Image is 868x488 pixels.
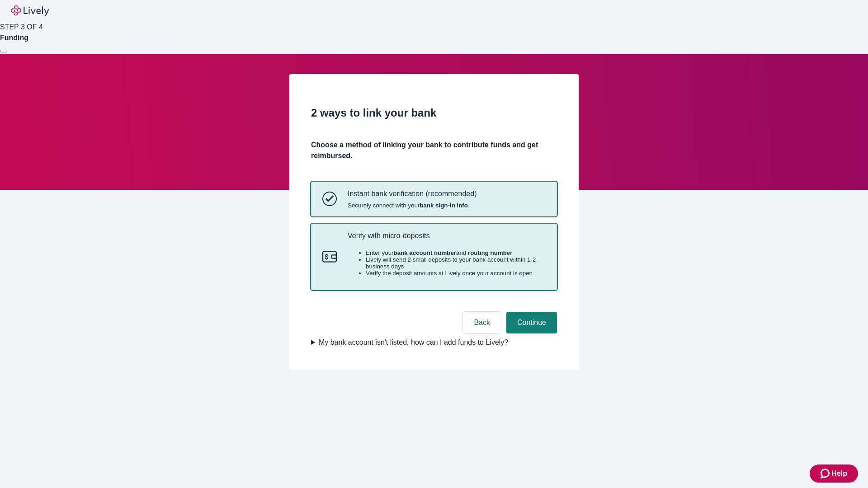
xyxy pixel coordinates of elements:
strong: routing number [468,249,512,256]
strong: bank sign-in info [420,202,468,209]
svg: Zendesk support icon [821,468,831,479]
p: Instant bank verification (recommended) [348,189,476,198]
button: Zendesk support iconHelp [810,465,858,483]
li: Enter your and [366,249,546,256]
button: Continue [506,312,557,333]
h2: 2 ways to link your bank [311,105,557,121]
button: Back [463,312,501,333]
li: Verify the deposit amounts at Lively once your account is open [366,270,546,277]
strong: bank account number [394,249,457,256]
summary: My bank account isn't listed, how can I add funds to Lively? [311,337,557,348]
img: Lively [11,5,49,16]
h4: Choose a method of linking your bank to contribute funds and get reimbursed. [311,140,557,161]
svg: Micro-deposits [322,249,337,264]
button: Instant bank verificationInstant bank verification (recommended)Securely connect with yourbank si... [311,182,557,216]
p: Verify with micro-deposits [348,231,546,240]
svg: Instant bank verification [322,192,337,206]
span: Securely connect with your . [348,202,476,209]
span: Help [831,468,847,479]
li: Lively will send 2 small deposits to your bank account within 1-2 business days [366,256,546,270]
button: Micro-depositsVerify with micro-depositsEnter yourbank account numberand routing numberLively wil... [311,224,557,290]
